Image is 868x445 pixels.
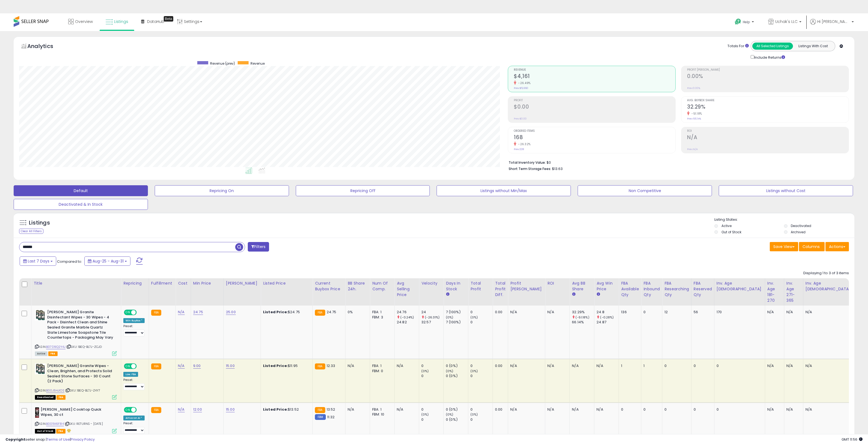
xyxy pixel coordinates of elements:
a: 24.75 [193,309,203,315]
div: 0 [470,374,493,378]
div: 0 [421,363,443,368]
span: 11.32 [327,414,335,420]
b: Short Term Storage Fees: [509,166,551,171]
span: 24.75 [327,309,336,315]
div: ASIN: [35,407,117,433]
div: Num of Comp. [372,280,392,292]
div: 0 [694,407,710,412]
a: Terms of Use [47,437,70,442]
span: FBA [56,429,65,434]
small: -26.49% [516,81,531,85]
span: $13.63 [552,166,563,171]
div: $24.75 [263,310,308,315]
div: N/A [397,407,415,412]
a: 9.00 [193,363,201,369]
div: 0 [664,363,687,368]
div: FBM: 0 [372,369,390,374]
button: Listings With Cost [793,43,833,50]
div: 170 [717,310,761,315]
div: N/A [767,363,780,368]
span: Revenue [250,61,265,66]
div: Win BuyBox * [123,318,145,323]
small: (0%) [446,369,454,373]
div: 0 [643,310,658,315]
small: (-51.18%) [575,315,589,319]
div: $11.95 [263,363,308,368]
span: 12.33 [327,363,335,368]
div: 0 [717,407,761,412]
button: Filters [248,242,269,252]
b: Listed Price: [263,407,288,412]
b: Total Inventory Value: [509,160,546,165]
span: 13.52 [327,407,335,412]
a: 12.00 [193,407,202,412]
img: 514HzuKnSyL._SL40_.jpg [35,310,46,321]
div: 0 [664,407,687,412]
div: 0 [621,407,637,412]
span: 2025-09-8 11:56 GMT [842,437,863,442]
h2: 32.29% [687,104,849,111]
a: Hi [PERSON_NAME] [810,19,854,31]
div: N/A [572,363,590,368]
span: Listings [114,19,128,24]
small: -26.32% [516,142,531,146]
small: (-0.28%) [600,315,614,319]
div: Displaying 1 to 3 of 3 items [803,271,849,276]
a: Listings [102,13,132,30]
small: Days In Stock. [446,292,449,297]
small: (0%) [470,315,478,319]
div: 0 [694,363,710,368]
div: ROI [547,280,567,286]
h2: $0.00 [514,104,675,111]
div: 24.87 [596,320,619,325]
i: hazardous material [65,429,71,432]
b: Listed Price: [263,309,288,315]
div: FBM: 3 [372,315,390,320]
div: 0 (0%) [446,363,468,368]
small: (0%) [446,412,454,417]
span: Aug-25 - Aug-31 [93,258,124,264]
span: | SKU: 1BEQ-BL7J-ZCJD [66,345,102,349]
small: Prev: $5,660 [514,86,528,90]
a: Overview [64,13,97,30]
span: Uchak's LLC [775,19,798,24]
div: N/A [596,407,615,412]
h2: N/A [687,134,849,142]
div: Avg BB Share [572,280,592,292]
div: N/A [786,407,799,412]
div: FBA Reserved Qty [694,280,712,298]
div: N/A [806,407,858,412]
div: N/A [510,310,541,315]
small: Prev: 66.14% [687,117,701,120]
div: Repricing [123,280,147,286]
div: FBA: 1 [372,407,390,412]
button: Repricing Off [296,185,430,196]
span: ON [124,310,131,315]
div: N/A [786,363,799,368]
button: Actions [825,242,849,251]
span: Hi [PERSON_NAME] [817,19,850,24]
div: 0 [643,407,658,412]
small: FBA [315,407,325,413]
div: Include Returns [747,54,792,60]
span: | SKU: 1BEQ-BL7J-Z4Y7 [65,388,100,393]
div: 1 [621,363,637,368]
a: B00J5HJIOS [46,388,64,393]
div: 0.00 [495,363,504,368]
div: 0 (0%) [446,407,468,412]
div: Min Price [193,280,221,286]
small: Prev: 228 [514,148,524,151]
div: Inv. Age [DEMOGRAPHIC_DATA]-180 [806,280,860,292]
div: N/A [547,407,565,412]
h2: 168 [514,134,675,142]
label: Archived [791,230,806,234]
div: 0 [470,407,493,412]
b: Listed Price: [263,363,288,368]
div: ASIN: [35,363,117,399]
div: 0.00 [495,407,504,412]
span: All listings that are unavailable for purchase on Amazon for any reason other than out-of-stock [35,395,56,400]
div: 32.57 [421,320,443,325]
div: Inv. Age 181-270 [767,280,782,303]
div: N/A [596,363,615,368]
h2: $4,161 [514,73,675,80]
